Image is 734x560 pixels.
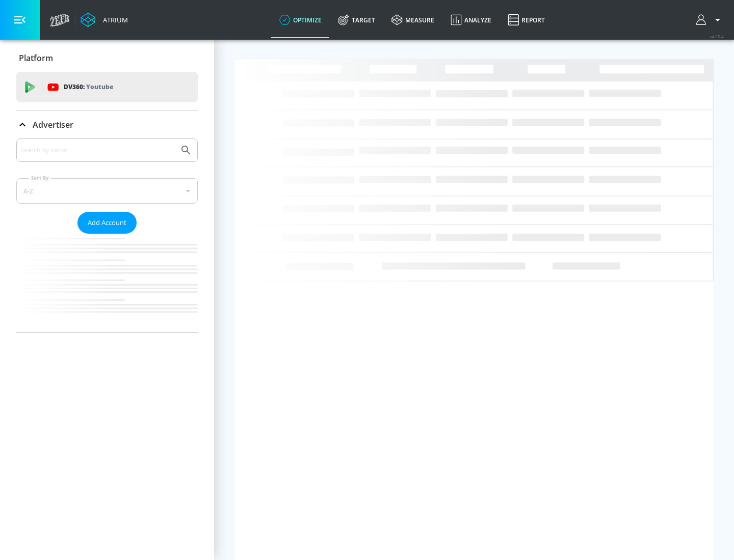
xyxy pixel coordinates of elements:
[330,2,383,38] a: Target
[271,2,330,38] a: optimize
[33,119,73,130] p: Advertiser
[16,138,198,332] div: Advertiser
[710,34,724,39] span: v 4.25.4
[383,2,442,38] a: measure
[16,72,198,102] div: DV360: Youtube
[81,12,128,27] a: Atrium
[64,81,113,93] p: DV360:
[16,110,198,139] div: Advertiser
[88,217,126,229] span: Add Account
[29,175,51,181] label: Sort By
[19,52,53,64] p: Platform
[99,15,128,24] div: Atrium
[16,234,198,332] nav: list of Advertiser
[500,2,553,38] a: Report
[86,81,113,92] p: Youtube
[442,2,500,38] a: Analyze
[16,44,198,72] div: Platform
[16,178,198,204] div: A-Z
[20,144,175,157] input: Search by name
[77,212,137,234] button: Add Account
